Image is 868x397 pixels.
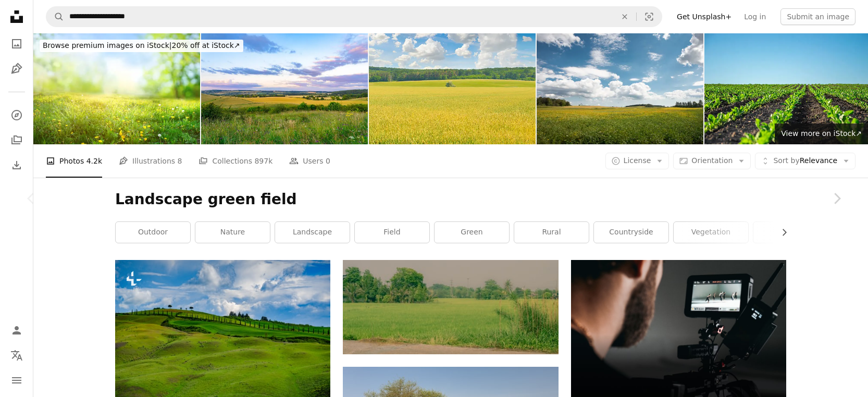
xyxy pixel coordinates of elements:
[6,58,27,79] a: Illustrations
[33,33,200,144] img: Beautiful meadow field with fresh grass and yellow dandelion flowers in nature.
[275,222,350,243] a: landscape
[343,302,558,312] a: a green field with trees in the background
[674,222,748,243] a: vegetation
[773,156,837,166] span: Relevance
[755,153,855,169] button: Sort byRelevance
[624,156,651,165] span: License
[605,153,669,169] button: License
[254,155,272,167] span: 897k
[369,33,536,144] img: Wheat field, wheat ears and blue sky.
[178,155,182,167] span: 8
[46,7,64,27] button: Search Unsplash
[594,222,668,243] a: countryside
[435,222,509,243] a: green
[780,8,855,25] button: Submit an image
[33,33,250,58] a: Browse premium images on iStock|20% off at iStock↗
[6,130,27,151] a: Collections
[43,41,240,49] span: 20% off at iStock ↗
[43,41,171,49] span: Browse premium images on iStock |
[326,155,330,167] span: 0
[753,222,828,243] a: farm
[691,156,733,165] span: Orientation
[6,33,27,54] a: Photos
[6,320,27,341] a: Log in / Sign up
[6,370,27,391] button: Menu
[6,105,27,126] a: Explore
[773,156,799,165] span: Sort by
[781,129,862,138] span: View more on iStock ↗
[289,144,330,178] a: Users 0
[195,222,270,243] a: nature
[115,327,330,336] a: a lush green hillside under a cloudy blue sky
[199,144,272,178] a: Collections 897k
[805,148,868,249] a: Next
[537,33,703,144] img: Farmland in Canada: vast soya bean field in early autumn under cloudy blue sky
[343,260,558,354] img: a green field with trees in the background
[115,190,786,209] h1: Landscape green field
[355,222,429,243] a: field
[116,222,190,243] a: outdoor
[46,6,662,27] form: Find visuals sitewide
[673,153,751,169] button: Orientation
[775,222,786,243] button: scroll list to the right
[613,7,636,27] button: Clear
[637,7,662,27] button: Visual search
[119,144,182,178] a: Illustrations 8
[775,123,868,144] a: View more on iStock↗
[738,8,772,25] a: Log in
[201,33,368,144] img: Ivinghoe Beacon farmland agricultural field at Buckinghamshire, UK
[6,345,27,366] button: Language
[514,222,589,243] a: rural
[671,8,738,25] a: Get Unsplash+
